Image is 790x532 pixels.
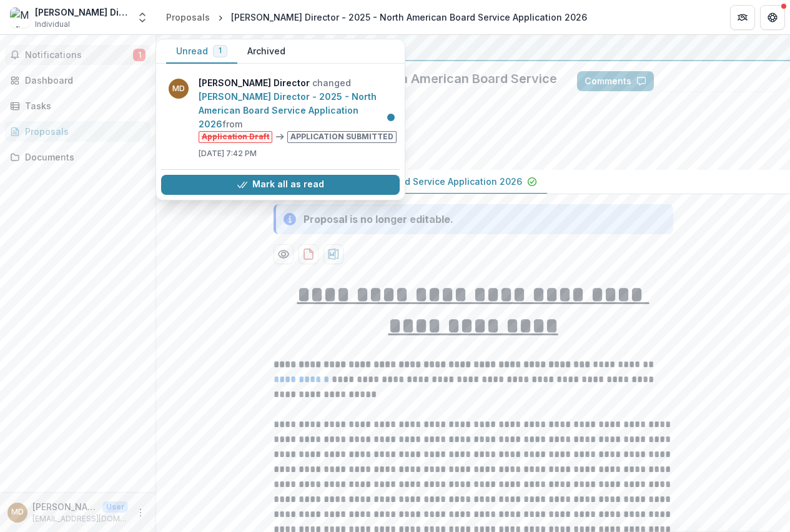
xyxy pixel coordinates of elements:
button: Get Help [760,5,785,30]
a: Dashboard [5,70,151,91]
button: More [133,505,148,520]
div: Proposals [166,11,210,24]
span: Notifications [25,50,133,61]
div: Melissa Director [11,508,24,516]
div: Dashboard [25,74,141,87]
nav: breadcrumb [161,8,592,26]
div: [PERSON_NAME] Director - 2025 - North American Board Service Application 2026 [231,11,587,24]
div: Women of [DEMOGRAPHIC_DATA] [166,40,780,55]
img: Melissa Director [10,7,30,27]
div: Documents [25,150,141,164]
a: Proposals [5,121,151,142]
span: Individual [35,19,70,30]
a: Documents [5,147,151,167]
button: Open entity switcher [134,5,151,30]
a: Proposals [161,8,215,26]
a: Tasks [5,96,151,116]
button: Mark all as read [161,175,400,195]
button: download-proposal [323,244,343,264]
button: Answer Suggestions [659,71,780,91]
div: Proposals [25,125,141,138]
p: [PERSON_NAME] Director [32,500,97,513]
div: Proposal is no longer editable. [304,212,453,227]
p: User [102,501,128,513]
button: Archived [237,39,295,64]
button: download-proposal [299,244,318,264]
div: Tasks [25,99,141,112]
a: [PERSON_NAME] Director - 2025 - North American Board Service Application 2026 [199,91,377,129]
span: 1 [219,46,222,55]
div: [PERSON_NAME] Director [35,6,129,19]
button: Partners [730,5,755,30]
span: 1 [133,49,146,61]
button: Notifications1 [5,45,151,65]
button: Preview 7272dde3-5316-4e71-b85e-d9a985f16e3a-0.pdf [274,244,294,264]
button: Comments [577,71,654,91]
p: changed from [199,76,402,143]
p: [EMAIL_ADDRESS][DOMAIN_NAME] [32,513,128,525]
button: Unread [166,39,237,64]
